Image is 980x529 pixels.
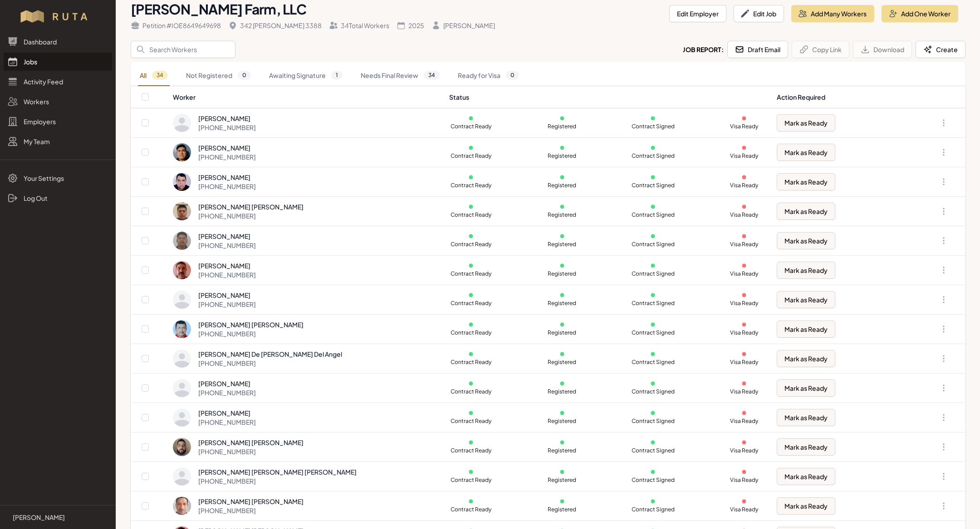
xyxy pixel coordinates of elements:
div: [PHONE_NUMBER] [198,241,256,250]
button: Mark as Ready [777,262,835,279]
button: Mark as Ready [777,350,835,367]
p: Contract Ready [449,300,493,307]
th: Status [444,86,771,108]
a: Employers [4,112,112,131]
div: [PERSON_NAME] [PERSON_NAME] [198,497,304,506]
p: Contract Ready [449,182,493,189]
p: Contract Signed [631,300,675,307]
p: Contract Signed [631,388,675,395]
nav: Tabs [131,65,965,86]
button: Add Many Workers [791,5,874,22]
a: My Team [4,132,112,150]
div: [PERSON_NAME] [198,143,256,152]
a: Needs Final Review [359,65,441,86]
div: [PERSON_NAME] [198,232,256,241]
div: [PERSON_NAME] [198,173,256,182]
button: Mark as Ready [777,232,835,249]
p: Contract Ready [449,447,493,454]
th: Action Required [771,86,916,108]
span: 0 [506,71,519,80]
button: Mark as Ready [777,468,835,485]
a: Dashboard [4,33,112,51]
div: [PHONE_NUMBER] [198,300,256,309]
button: Mark as Ready [777,173,835,190]
div: [PERSON_NAME] [198,114,256,123]
button: Mark as Ready [777,379,835,397]
p: Contract Ready [449,476,493,484]
div: 342 [PERSON_NAME] 3388 [228,21,322,30]
h1: [PERSON_NAME] Farm, LLC [131,1,662,17]
p: Contract Signed [631,447,675,454]
a: Log Out [4,189,112,207]
input: Search Workers [131,41,235,58]
p: [PERSON_NAME] [13,513,65,522]
p: Registered [540,152,584,160]
p: Visa Ready [722,359,766,366]
p: Registered [540,270,584,277]
button: Download [853,41,912,58]
p: Registered [540,506,584,513]
a: Not Registered [184,65,253,86]
button: Mark as Ready [777,320,835,338]
p: Visa Ready [722,476,766,484]
p: Contract Ready [449,506,493,513]
p: Contract Signed [631,241,675,248]
button: Mark as Ready [777,203,835,220]
span: 34 [152,71,168,80]
div: [PHONE_NUMBER] [198,476,357,485]
p: Visa Ready [722,182,766,189]
p: Registered [540,417,584,425]
p: Contract Ready [449,241,493,248]
p: Visa Ready [722,270,766,277]
a: Activity Feed [4,73,112,91]
div: [PERSON_NAME] [PERSON_NAME] [198,202,304,211]
span: 0 [238,71,251,80]
p: Contract Ready [449,388,493,395]
p: Contract Signed [631,359,675,366]
p: Registered [540,476,584,484]
p: Visa Ready [722,329,766,336]
div: [PERSON_NAME] [431,21,495,30]
p: Visa Ready [722,388,766,395]
h2: Job Report: [683,45,724,54]
button: Add One Worker [882,5,958,22]
div: Worker [173,92,439,102]
div: 2025 [397,21,424,30]
div: [PHONE_NUMBER] [198,388,256,397]
div: [PERSON_NAME] [PERSON_NAME] [198,320,304,329]
a: Workers [4,92,112,111]
div: [PHONE_NUMBER] [198,123,256,132]
button: Edit Employer [669,5,726,22]
p: Registered [540,300,584,307]
button: Copy Link [792,41,849,58]
p: Contract Signed [631,506,675,513]
div: [PERSON_NAME] [PERSON_NAME] [198,438,304,447]
a: Ready for Visa [456,65,521,86]
p: Visa Ready [722,211,766,218]
p: Visa Ready [722,241,766,248]
div: [PHONE_NUMBER] [198,211,304,220]
div: [PHONE_NUMBER] [198,506,304,515]
p: Contract Ready [449,417,493,425]
div: [PHONE_NUMBER] [198,417,256,427]
a: Your Settings [4,169,112,187]
p: Visa Ready [722,300,766,307]
div: [PHONE_NUMBER] [198,329,304,338]
p: Contract Ready [449,359,493,366]
p: Contract Ready [449,329,493,336]
div: [PHONE_NUMBER] [198,152,256,161]
p: Registered [540,123,584,130]
button: Create [916,41,965,58]
button: Edit Job [734,5,784,22]
a: All [138,65,170,86]
button: Mark as Ready [777,409,835,426]
p: Contract Signed [631,476,675,484]
a: [PERSON_NAME] [7,513,108,522]
div: 34 Total Workers [329,21,389,30]
a: Awaiting Signature [267,65,344,86]
button: Draft Email [727,41,788,58]
p: Contract Signed [631,182,675,189]
p: Registered [540,329,584,336]
p: Registered [540,182,584,189]
div: [PHONE_NUMBER] [198,447,304,456]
